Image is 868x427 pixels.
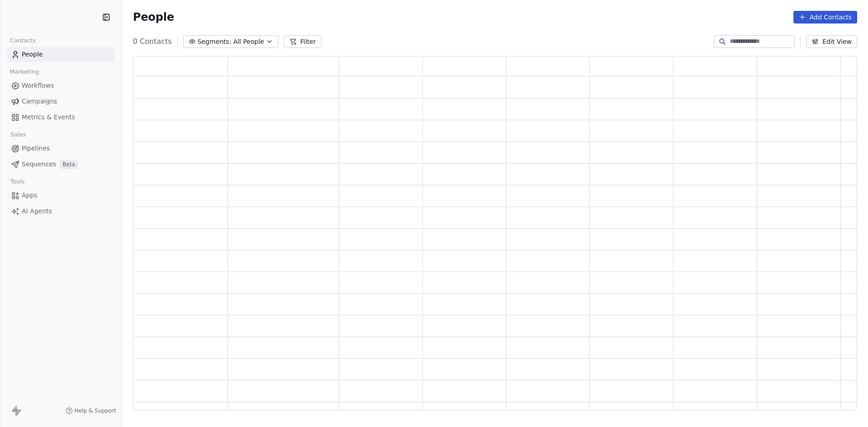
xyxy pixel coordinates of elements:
[7,188,114,203] a: Apps
[22,97,57,106] span: Campaigns
[133,10,174,24] span: People
[75,407,116,414] span: Help & Support
[284,35,321,48] button: Filter
[7,47,114,62] a: People
[22,160,56,169] span: Sequences
[22,191,38,200] span: Apps
[793,11,857,23] button: Add Contacts
[233,37,264,47] span: All People
[133,36,172,47] span: 0 Contacts
[22,81,54,90] span: Workflows
[7,157,114,172] a: SequencesBeta
[66,407,116,414] a: Help & Support
[6,128,30,141] span: Sales
[7,141,114,156] a: Pipelines
[6,34,40,47] span: Contacts
[22,206,52,216] span: AI Agents
[6,65,43,79] span: Marketing
[22,50,43,59] span: People
[22,144,50,153] span: Pipelines
[6,175,28,188] span: Tools
[60,160,78,169] span: Beta
[806,35,857,48] button: Edit View
[198,37,231,47] span: Segments:
[7,204,114,219] a: AI Agents
[7,94,114,109] a: Campaigns
[7,78,114,93] a: Workflows
[22,113,75,122] span: Metrics & Events
[7,110,114,125] a: Metrics & Events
